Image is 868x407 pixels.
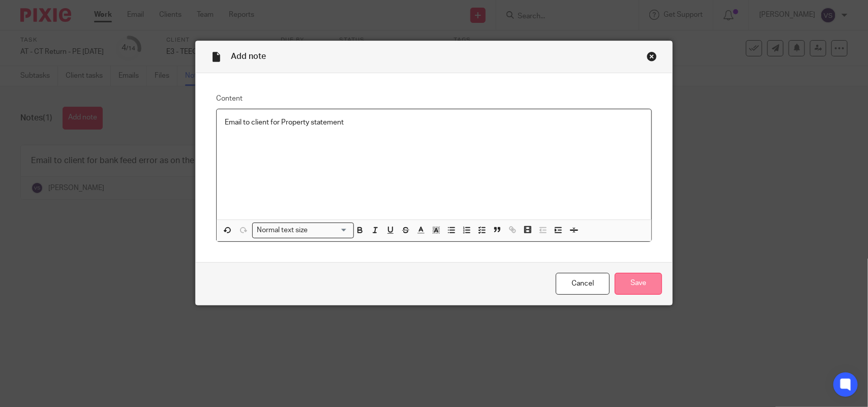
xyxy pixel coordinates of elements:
[615,273,662,295] input: Save
[647,51,657,61] div: Close this dialog window
[311,225,348,236] input: Search for option
[556,273,610,295] a: Cancel
[255,225,310,236] span: Normal text size
[225,117,643,128] p: Email to client for Property statement
[216,93,652,104] label: Content
[252,223,354,238] div: Search for option
[231,52,266,60] span: Add note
